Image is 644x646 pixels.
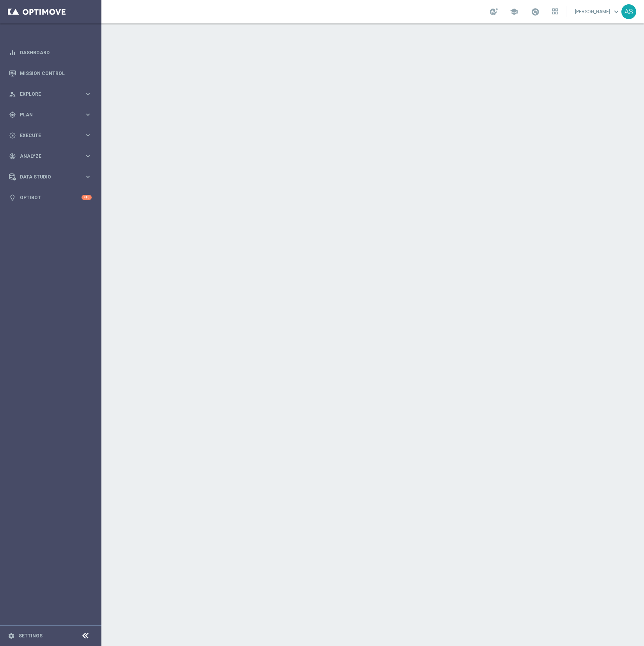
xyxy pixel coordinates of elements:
div: Optibot [9,187,92,208]
a: Settings [19,634,43,638]
i: keyboard_arrow_right [84,132,92,139]
button: person_search Explore keyboard_arrow_right [9,91,92,97]
div: Explore [9,91,84,98]
a: Mission Control [20,63,92,84]
div: +10 [82,195,92,200]
a: [PERSON_NAME]keyboard_arrow_down [574,6,621,18]
span: Data Studio [20,175,84,179]
span: keyboard_arrow_down [612,7,621,16]
a: Optibot [20,187,82,208]
div: Analyze [9,153,84,160]
i: lightbulb [9,194,16,201]
a: Dashboard [20,42,92,63]
button: Data Studio keyboard_arrow_right [9,174,92,180]
button: play_circle_outline Execute keyboard_arrow_right [9,132,92,139]
span: Explore [20,92,84,96]
i: keyboard_arrow_right [84,173,92,180]
div: AS [621,4,636,19]
i: gps_fixed [9,111,16,118]
span: Plan [20,112,84,117]
i: settings [8,632,15,639]
button: gps_fixed Plan keyboard_arrow_right [9,112,92,118]
i: keyboard_arrow_right [84,152,92,160]
i: track_changes [9,153,16,160]
span: Execute [20,133,84,138]
div: Data Studio [9,173,84,180]
span: school [510,7,518,16]
button: equalizer Dashboard [9,50,92,56]
i: keyboard_arrow_right [84,90,92,98]
div: Mission Control [9,63,92,84]
button: Mission Control [9,70,92,77]
i: equalizer [9,49,16,56]
button: track_changes Analyze keyboard_arrow_right [9,153,92,159]
span: Analyze [20,154,84,159]
div: Execute [9,132,84,139]
div: Dashboard [9,42,92,63]
div: Plan [9,111,84,118]
i: play_circle_outline [9,132,16,139]
button: lightbulb Optibot +10 [9,195,92,201]
i: keyboard_arrow_right [84,111,92,118]
i: person_search [9,91,16,98]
